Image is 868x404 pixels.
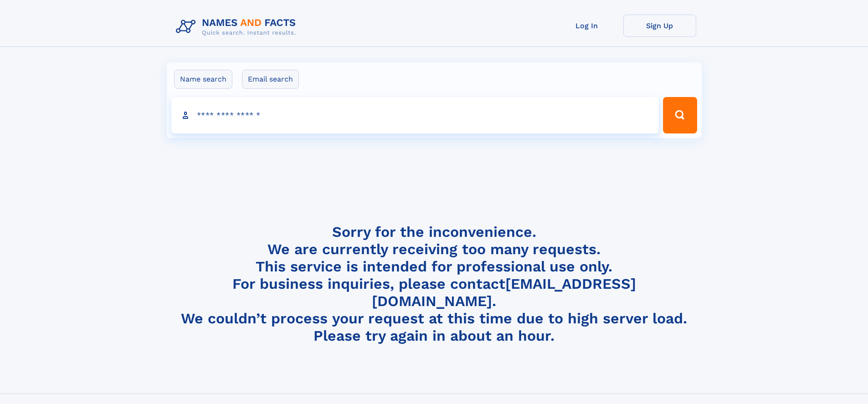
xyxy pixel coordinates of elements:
[663,97,697,133] button: Search Button
[171,97,659,133] input: search input
[174,70,232,89] label: Name search
[550,15,623,37] a: Log In
[372,275,636,310] a: [EMAIL_ADDRESS][DOMAIN_NAME]
[242,70,299,89] label: Email search
[623,15,696,37] a: Sign Up
[172,223,696,345] h4: Sorry for the inconvenience. We are currently receiving too many requests. This service is intend...
[172,15,303,39] img: Logo Names and Facts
